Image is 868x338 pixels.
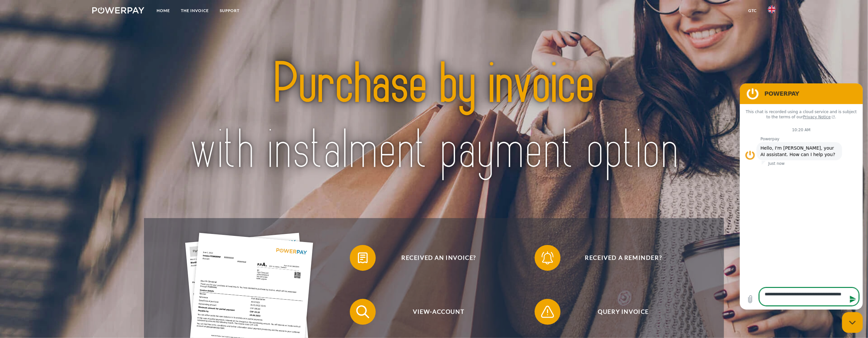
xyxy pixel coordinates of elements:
[355,250,371,266] img: qb_bill.svg
[350,245,518,271] button: Received an invoice?
[768,5,776,13] img: en
[842,312,863,333] iframe: Button to launch messaging window, conversation in progress
[178,34,690,201] img: title-powerpay_en.svg
[355,304,371,320] img: qb_search.svg
[350,299,518,325] button: View-Account
[214,5,245,16] a: Support
[544,299,703,325] span: Query Invoice
[360,245,518,271] span: Received an invoice?
[92,7,144,14] img: logo-powerpay-white.svg
[175,5,214,16] a: THE INVOICE
[540,304,556,320] img: qb_warning.svg
[743,5,762,16] a: GTC
[544,245,703,271] span: Received a reminder?
[151,5,175,16] a: Home
[535,245,703,271] button: Received a reminder?
[360,299,518,325] span: View-Account
[535,299,703,325] button: Query Invoice
[740,83,863,310] iframe: Messaging window
[540,250,556,266] img: qb_bell.svg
